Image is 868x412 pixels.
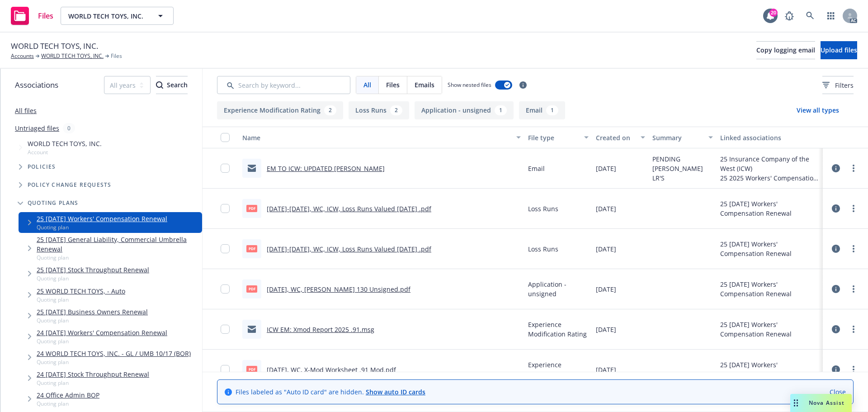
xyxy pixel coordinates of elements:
[217,101,343,119] button: Experience Modification Rating
[720,279,819,298] div: 25 [DATE] Workers' Compensation Renewal
[246,285,257,292] span: pdf
[592,127,649,148] button: Created on
[221,133,230,142] input: Select all
[267,365,396,374] a: [DATE], WC, X-Mod Worksheet .91 Mod.pdf
[111,52,122,60] span: Files
[217,76,350,94] input: Search by keyword...
[37,328,167,337] a: 24 [DATE] Workers' Compensation Renewal
[596,164,616,173] span: [DATE]
[366,388,425,396] a: Show auto ID cards
[28,182,111,188] span: Policy change requests
[37,349,191,358] a: 24 WORLD TECH TOYS, INC. - GL / UMB 10/17 (BOR)
[156,81,163,89] svg: Search
[720,133,819,142] div: Linked associations
[720,239,819,258] div: 25 [DATE] Workers' Compensation Renewal
[835,81,854,90] span: Filters
[809,399,844,407] span: Nova Assist
[524,127,592,148] button: File type
[363,80,371,90] span: All
[790,394,802,412] div: Drag to move
[28,164,56,170] span: Policies
[37,286,125,296] a: 25 WORLD TECH TOYS, - Auto
[221,244,230,253] input: Toggle Row Selected
[221,365,230,374] input: Toggle Row Selected
[596,244,616,254] span: [DATE]
[717,127,823,148] button: Linked associations
[349,101,409,119] button: Loss Runs
[324,105,336,115] div: 2
[15,79,58,91] span: Associations
[596,133,635,142] div: Created on
[415,101,514,119] button: Application - unsigned
[221,325,230,334] input: Toggle Row Selected
[156,76,188,94] button: SearchSearch
[37,400,99,407] span: Quoting plan
[37,358,191,366] span: Quoting plan
[546,105,558,115] div: 1
[37,317,148,324] span: Quoting plan
[267,204,431,213] a: [DATE]-[DATE], WC, ICW, Loss Runs Valued [DATE] .pdf
[37,307,148,317] a: 25 [DATE] Business Owners Renewal
[37,265,149,275] a: 25 [DATE] Stock Throughput Renewal
[495,105,507,115] div: 1
[821,46,857,54] span: Upload files
[596,284,616,294] span: [DATE]
[41,52,104,60] a: WORLD TECH TOYS, INC.
[156,76,188,94] div: Search
[37,337,167,345] span: Quoting plan
[221,204,230,213] input: Toggle Row Selected
[61,7,174,25] button: WORLD TECH TOYS, INC.
[848,364,859,375] a: more
[848,243,859,254] a: more
[848,203,859,214] a: more
[28,139,102,148] span: WORLD TECH TOYS, INC.
[821,41,857,59] button: Upload files
[236,387,425,397] span: Files labeled as "Auto ID card" are hidden.
[37,235,198,254] a: 25 [DATE] General Liability, Commercial Umbrella Renewal
[37,390,99,400] a: 24 Office Admin BOP
[822,81,854,90] span: Filters
[68,11,146,21] span: WORLD TECH TOYS, INC.
[848,163,859,174] a: more
[28,148,102,156] span: Account
[822,7,840,25] a: Switch app
[390,105,402,115] div: 2
[652,154,713,183] span: PENDING [PERSON_NAME] LR'S
[242,133,511,142] div: Name
[822,76,854,94] button: Filters
[801,7,819,25] a: Search
[528,360,589,379] span: Experience Modification Rating
[267,245,431,253] a: [DATE]-[DATE], WC, ICW, Loss Runs Valued [DATE] .pdf
[63,123,75,133] div: 0
[448,81,491,89] span: Show nested files
[37,369,149,379] a: 24 [DATE] Stock Throughput Renewal
[830,387,846,397] a: Close
[528,204,558,213] span: Loss Runs
[11,40,98,52] span: WORLD TECH TOYS, INC.
[528,320,589,339] span: Experience Modification Rating
[15,123,59,133] a: Untriaged files
[267,285,410,294] a: [DATE], WC, [PERSON_NAME] 130 Unsigned.pdf
[596,365,616,374] span: [DATE]
[756,41,815,59] button: Copy logging email
[790,394,852,412] button: Nova Assist
[15,106,37,115] a: All files
[221,284,230,294] input: Toggle Row Selected
[756,46,815,54] span: Copy logging email
[267,164,385,173] a: EM TO ICW: UPDATED [PERSON_NAME]
[246,366,257,373] span: pdf
[37,214,167,223] a: 25 [DATE] Workers' Compensation Renewal
[782,101,854,119] button: View all types
[652,133,703,142] div: Summary
[720,320,819,339] div: 25 [DATE] Workers' Compensation Renewal
[239,127,524,148] button: Name
[386,80,400,90] span: Files
[415,80,434,90] span: Emails
[37,296,125,303] span: Quoting plan
[769,9,778,17] div: 20
[848,284,859,294] a: more
[528,164,545,173] span: Email
[720,360,819,379] div: 25 [DATE] Workers' Compensation Renewal
[11,52,34,60] a: Accounts
[37,379,149,387] span: Quoting plan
